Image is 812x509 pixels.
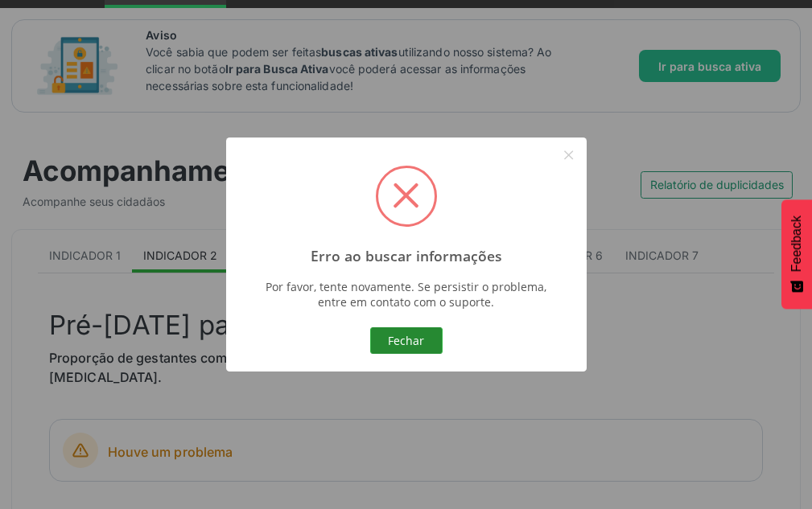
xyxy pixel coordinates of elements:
[789,216,804,272] span: Feedback
[781,199,812,309] button: Feedback - Mostrar pesquisa
[311,248,502,265] h2: Erro ao buscar informações
[370,327,443,355] button: Fechar
[555,142,583,169] button: Close this dialog
[258,279,554,310] div: Por favor, tente novamente. Se persistir o problema, entre em contato com o suporte.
